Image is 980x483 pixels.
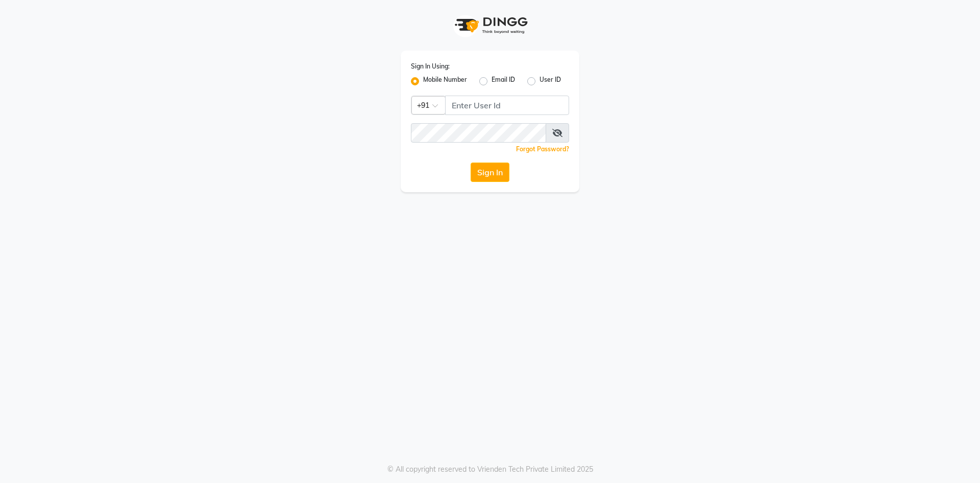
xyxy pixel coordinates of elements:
img: logo1.svg [449,10,531,40]
button: Sign In [471,163,509,182]
input: Username [445,96,569,115]
label: Sign In Using: [411,62,450,71]
label: User ID [540,75,561,87]
label: Email ID [492,75,515,87]
input: Username [411,123,546,143]
label: Mobile Number [423,75,467,87]
a: Forgot Password? [516,145,569,153]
